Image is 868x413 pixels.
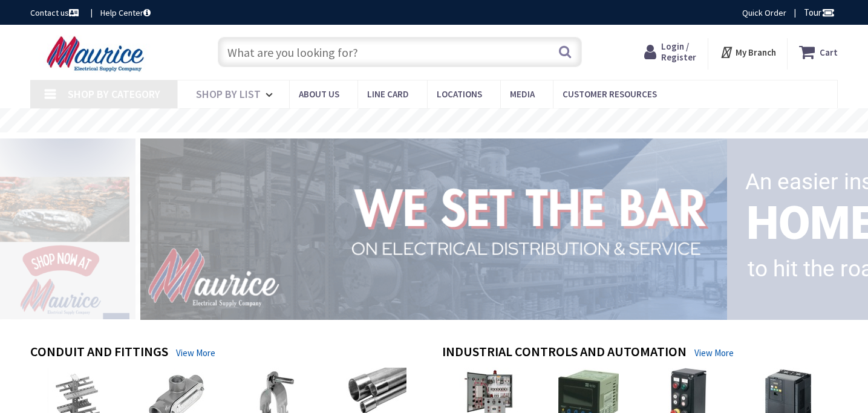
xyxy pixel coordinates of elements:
[367,88,409,100] span: Line Card
[30,35,164,73] img: Maurice Electrical Supply Company
[820,41,838,63] strong: Cart
[736,47,776,58] strong: My Branch
[644,41,696,63] a: Login / Register
[510,88,535,100] span: Media
[720,41,776,63] div: My Branch
[694,346,734,359] a: View More
[68,87,160,101] span: Shop By Category
[218,37,582,67] input: What are you looking for?
[176,346,215,359] a: View More
[661,41,696,63] span: Login / Register
[563,88,657,100] span: Customer Resources
[442,344,687,362] h4: Industrial Controls and Automation
[804,7,835,18] span: Tour
[742,7,786,19] a: Quick Order
[299,88,339,100] span: About us
[799,41,838,63] a: Cart
[126,135,732,322] img: 1_1.png
[100,7,151,19] a: Help Center
[30,7,81,19] a: Contact us
[437,88,482,100] span: Locations
[324,114,546,128] rs-layer: Free Same Day Pickup at 15 Locations
[196,87,261,101] span: Shop By List
[30,344,168,362] h4: Conduit and Fittings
